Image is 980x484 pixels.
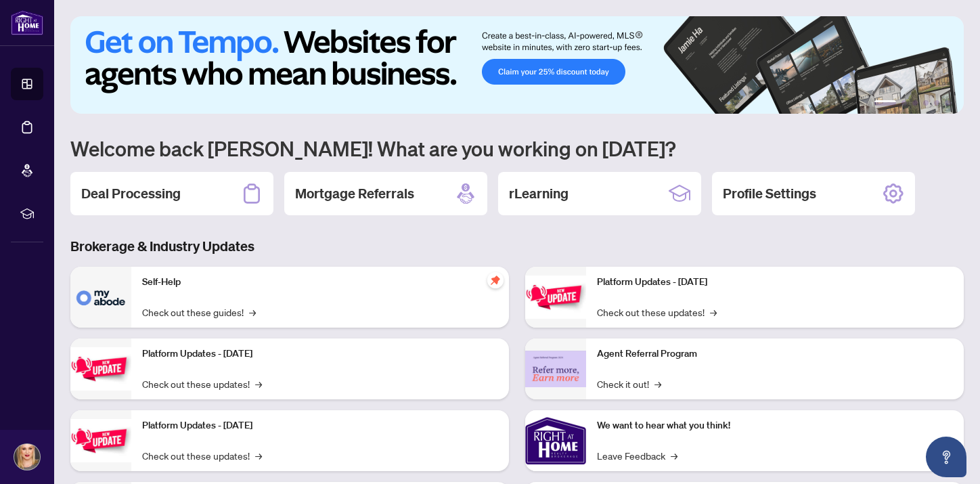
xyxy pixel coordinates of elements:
[597,275,953,290] p: Platform Updates - [DATE]
[923,100,929,106] button: 4
[142,275,498,290] p: Self-Help
[70,267,131,328] img: Self-Help
[671,448,677,463] span: →
[874,100,896,106] button: 1
[710,305,717,320] span: →
[597,418,953,433] p: We want to hear what you think!
[142,376,262,391] a: Check out these updates!→
[70,16,964,114] img: Slide 0
[525,276,586,318] img: Platform Updates - June 23, 2025
[70,347,131,390] img: Platform Updates - September 16, 2025
[597,305,717,320] a: Check out these updates!→
[255,448,262,463] span: →
[597,448,677,463] a: Leave Feedback→
[525,351,586,388] img: Agent Referral Program
[525,410,586,471] img: We want to hear what you think!
[249,305,256,320] span: →
[14,444,40,470] img: Profile Icon
[142,448,262,463] a: Check out these updates!→
[926,437,966,477] button: Open asap
[934,100,939,106] button: 5
[487,272,504,288] span: pushpin
[654,376,661,391] span: →
[509,184,569,203] h2: rLearning
[81,184,181,203] h2: Deal Processing
[597,347,953,361] p: Agent Referral Program
[142,305,256,320] a: Check out these guides!→
[912,100,918,106] button: 3
[142,347,498,361] p: Platform Updates - [DATE]
[142,418,498,433] p: Platform Updates - [DATE]
[901,100,907,106] button: 2
[70,419,131,462] img: Platform Updates - July 21, 2025
[597,376,661,391] a: Check it out!→
[70,237,964,256] h3: Brokerage & Industry Updates
[723,184,816,203] h2: Profile Settings
[11,10,43,35] img: logo
[255,376,262,391] span: →
[295,184,414,203] h2: Mortgage Referrals
[945,100,950,106] button: 6
[70,135,964,161] h1: Welcome back [PERSON_NAME]! What are you working on [DATE]?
